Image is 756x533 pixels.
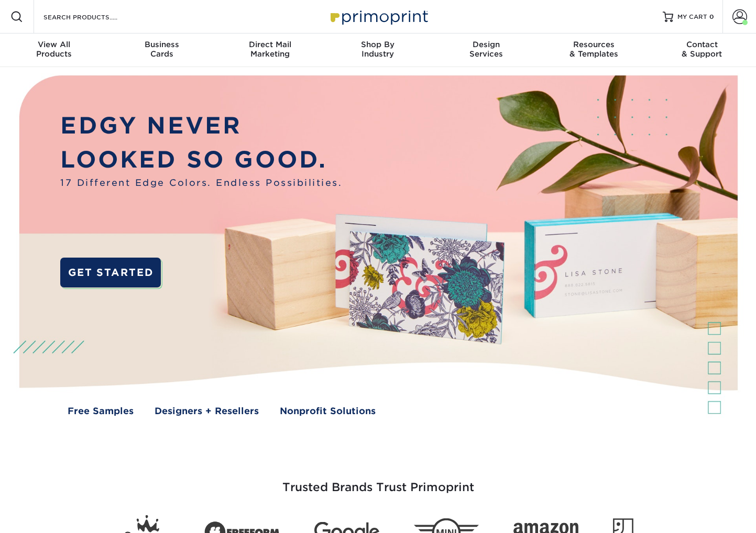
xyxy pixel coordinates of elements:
[648,40,756,59] div: & Support
[540,40,648,59] div: & Templates
[432,40,540,49] span: Design
[540,34,648,67] a: Resources& Templates
[108,34,216,67] a: BusinessCards
[648,34,756,67] a: Contact& Support
[216,40,324,59] div: Marketing
[68,404,134,418] a: Free Samples
[216,40,324,49] span: Direct Mail
[60,142,342,176] p: LOOKED SO GOOD.
[155,404,259,418] a: Designers + Resellers
[72,456,685,507] h3: Trusted Brands Trust Primoprint
[540,40,648,49] span: Resources
[60,176,342,190] span: 17 Different Edge Colors. Endless Possibilities.
[108,40,216,49] span: Business
[108,40,216,59] div: Cards
[326,5,431,28] img: Primoprint
[324,40,432,49] span: Shop By
[324,40,432,59] div: Industry
[216,34,324,67] a: Direct MailMarketing
[677,13,707,21] span: MY CART
[324,34,432,67] a: Shop ByIndustry
[648,40,756,49] span: Contact
[60,108,342,142] p: EDGY NEVER
[42,10,145,23] input: SEARCH PRODUCTS.....
[432,34,540,67] a: DesignServices
[280,404,376,418] a: Nonprofit Solutions
[432,40,540,59] div: Services
[60,258,160,287] a: GET STARTED
[709,13,714,20] span: 0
